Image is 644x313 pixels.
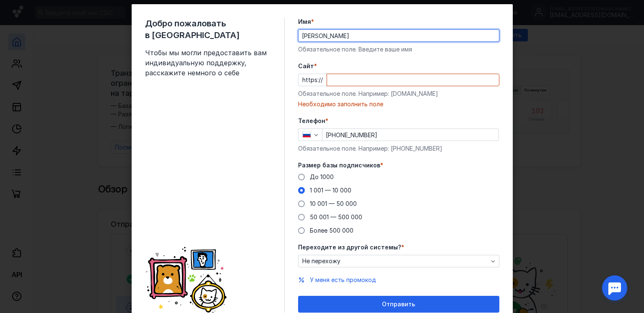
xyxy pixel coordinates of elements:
[298,243,401,251] span: Переходите из другой системы?
[298,144,499,153] div: Обязательное поле. Например: [PHONE_NUMBER]
[298,18,311,26] span: Имя
[298,255,499,267] button: Не перехожу
[302,258,340,265] span: Не перехожу
[310,200,357,207] span: 10 001 — 50 000
[310,276,376,283] span: У меня есть промокод
[310,213,362,221] span: 50 001 — 500 000
[298,45,499,54] div: Обязательное поле. Введите ваше имя
[382,301,415,308] span: Отправить
[310,276,376,284] button: У меня есть промокод
[145,48,271,78] span: Чтобы мы могли предоставить вам индивидуальную поддержку, расскажите немного о себе
[298,62,314,70] span: Cайт
[298,90,499,98] div: Обязательное поле. Например: [DOMAIN_NAME]
[298,100,499,108] div: Необходимо заполнить поле
[145,18,271,41] span: Добро пожаловать в [GEOGRAPHIC_DATA]
[310,187,351,194] span: 1 001 — 10 000
[298,161,380,169] span: Размер базы подписчиков
[298,296,499,313] button: Отправить
[298,117,325,125] span: Телефон
[310,173,334,180] span: До 1000
[310,227,353,234] span: Более 500 000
